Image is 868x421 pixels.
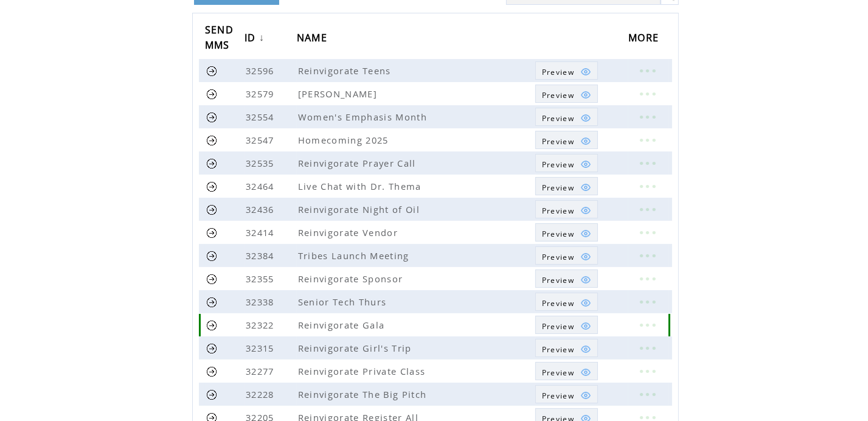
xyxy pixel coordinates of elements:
[580,205,591,216] img: eye.png
[542,275,574,285] span: Show MMS preview
[298,365,429,377] span: Reinvigorate Private Class
[535,108,598,126] a: Preview
[535,316,598,334] a: Preview
[246,203,277,215] span: 32436
[628,28,662,50] span: MORE
[298,203,423,215] span: Reinvigorate Night of Oil
[246,388,277,400] span: 32228
[246,319,277,331] span: 32322
[542,113,574,124] span: Show MMS preview
[245,28,259,50] span: ID
[246,273,277,285] span: 32355
[246,111,277,123] span: 32554
[535,385,598,403] a: Preview
[580,274,591,285] img: eye.png
[535,246,598,265] a: Preview
[542,136,574,147] span: Show MMS preview
[580,297,591,308] img: eye.png
[298,180,425,192] span: Live Chat with Dr. Thema
[580,159,591,170] img: eye.png
[580,66,591,77] img: eye.png
[298,134,392,146] span: Homecoming 2025
[580,251,591,262] img: eye.png
[535,339,598,357] a: Preview
[246,157,277,169] span: 32535
[580,321,591,332] img: eye.png
[298,111,430,123] span: Women's Emphasis Month
[580,228,591,239] img: eye.png
[542,391,574,401] span: Show MMS preview
[580,390,591,401] img: eye.png
[535,200,598,218] a: Preview
[535,223,598,242] a: Preview
[298,249,412,262] span: Tribes Launch Meeting
[542,367,574,378] span: Show MMS preview
[246,134,277,146] span: 32547
[298,388,430,400] span: Reinvigorate The Big Pitch
[535,293,598,311] a: Preview
[245,27,268,50] a: ID↓
[205,20,234,58] span: SEND MMS
[542,344,574,355] span: Show MMS preview
[246,88,277,100] span: 32579
[297,27,333,50] a: NAME
[542,159,574,170] span: Show MMS preview
[297,28,330,50] span: NAME
[580,89,591,100] img: eye.png
[580,113,591,124] img: eye.png
[298,88,380,100] span: [PERSON_NAME]
[542,206,574,216] span: Show MMS preview
[580,367,591,378] img: eye.png
[580,136,591,147] img: eye.png
[246,342,277,354] span: 32315
[298,157,419,169] span: Reinvigorate Prayer Call
[298,226,401,238] span: Reinvigorate Vendor
[580,344,591,355] img: eye.png
[542,67,574,77] span: Show MMS preview
[298,273,406,285] span: Reinvigorate Sponsor
[535,154,598,172] a: Preview
[535,362,598,380] a: Preview
[535,131,598,149] a: Preview
[535,61,598,80] a: Preview
[542,229,574,239] span: Show MMS preview
[542,321,574,332] span: Show MMS preview
[246,64,277,77] span: 32596
[542,298,574,308] span: Show MMS preview
[246,180,277,192] span: 32464
[246,296,277,308] span: 32338
[298,319,388,331] span: Reinvigorate Gala
[298,64,394,77] span: Reinvigorate Teens
[246,249,277,262] span: 32384
[580,182,591,193] img: eye.png
[542,90,574,100] span: Show MMS preview
[246,226,277,238] span: 32414
[298,342,415,354] span: Reinvigorate Girl's Trip
[542,183,574,193] span: Show MMS preview
[298,296,390,308] span: Senior Tech Thurs
[246,365,277,377] span: 32277
[542,252,574,262] span: Show MMS preview
[535,85,598,103] a: Preview
[535,270,598,288] a: Preview
[535,177,598,195] a: Preview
